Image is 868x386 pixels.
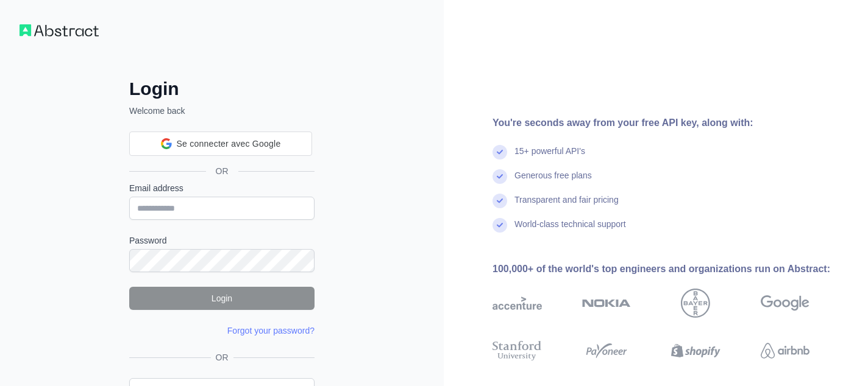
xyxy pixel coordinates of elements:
[514,194,619,218] div: Transparent and fair pricing
[681,289,710,318] img: bayer
[761,339,810,363] img: airbnb
[211,351,233,363] span: OR
[514,169,592,194] div: Generous free plans
[582,339,631,363] img: payoneer
[227,326,315,335] a: Forgot your password?
[129,78,315,100] h2: Login
[493,145,507,160] img: check mark
[493,262,848,276] div: 100,000+ of the world's top engineers and organizations run on Abstract:
[493,169,507,184] img: check mark
[493,289,542,318] img: accenture
[671,339,720,363] img: shopify
[129,182,315,194] label: Email address
[582,289,631,318] img: nokia
[129,105,315,117] p: Welcome back
[129,287,315,310] button: Login
[206,165,238,177] span: OR
[493,218,507,233] img: check mark
[493,339,542,363] img: stanford university
[129,234,315,247] label: Password
[514,145,585,169] div: 15+ powerful API's
[493,194,507,208] img: check mark
[514,218,626,242] div: World-class technical support
[129,132,312,156] div: Se connecter avec Google
[20,24,99,37] img: Workflow
[493,116,848,130] div: You're seconds away from your free API key, along with:
[177,138,281,150] span: Se connecter avec Google
[761,289,810,318] img: google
